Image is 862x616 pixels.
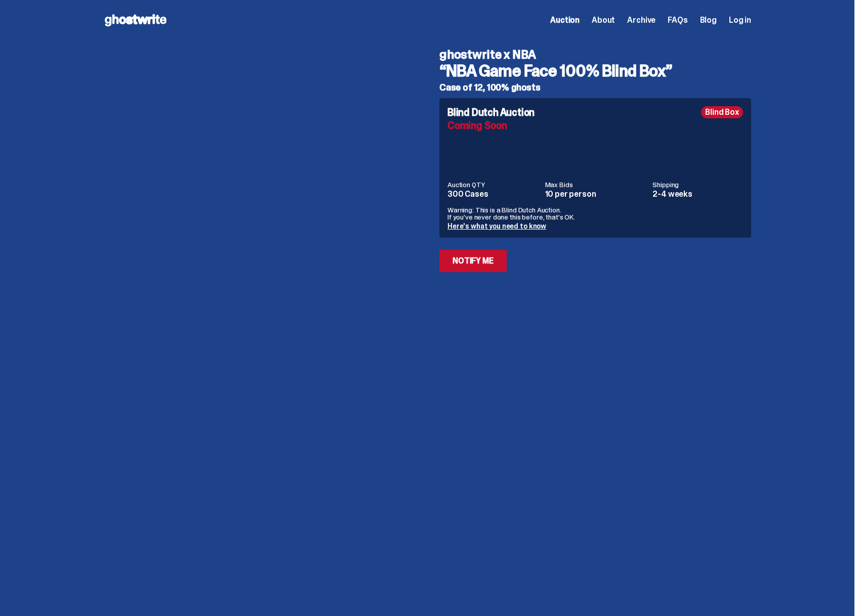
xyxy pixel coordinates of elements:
dd: 2-4 weeks [652,190,743,198]
a: Notify Me [439,250,507,272]
dd: 10 per person [545,190,647,198]
dd: 300 Cases [447,190,539,198]
h4: Blind Dutch Auction [447,107,535,117]
dt: Auction QTY [447,181,539,188]
a: Auction [550,16,580,24]
h5: Case of 12, 100% ghosts [439,83,751,92]
div: Blind Box [701,106,743,118]
a: Archive [627,16,655,24]
h3: “NBA Game Face 100% Blind Box” [439,63,751,79]
a: Blog [700,16,717,24]
p: Warning: This is a Blind Dutch Auction. If you’ve never done this before, that’s OK. [447,206,743,221]
div: Coming Soon [447,120,743,130]
dt: Max Bids [545,181,647,188]
a: About [592,16,615,24]
dt: Shipping [652,181,743,188]
a: Here's what you need to know [447,222,546,231]
a: FAQs [668,16,687,24]
h4: ghostwrite x NBA [439,49,751,61]
a: Log in [729,16,751,24]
